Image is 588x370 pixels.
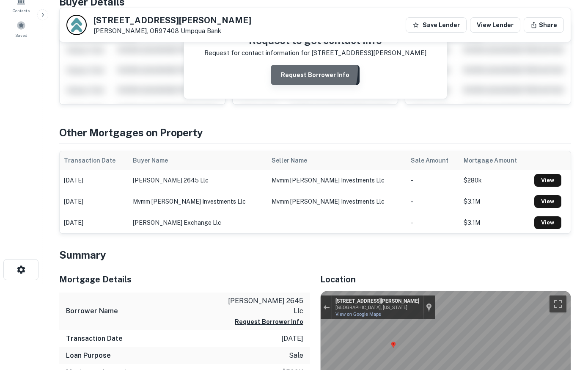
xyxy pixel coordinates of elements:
button: Share [524,17,564,33]
p: sale [289,351,303,361]
td: mvmm [PERSON_NAME] investments llc [267,170,407,191]
a: Umpqua Bank [181,27,221,34]
a: View [534,174,561,187]
p: [PERSON_NAME] 2645 llc [227,296,303,316]
a: View on Google Maps [335,312,381,317]
div: [GEOGRAPHIC_DATA], [US_STATE] [335,305,419,310]
td: [PERSON_NAME] 2645 llc [129,170,268,191]
div: [STREET_ADDRESS][PERSON_NAME] [335,298,419,305]
th: Transaction Date [60,151,129,170]
h5: Mortgage Details [59,273,310,286]
a: Saved [3,17,40,40]
td: $280k [459,170,530,191]
button: Request Borrower Info [271,65,360,85]
iframe: Chat Widget [546,302,588,343]
span: Saved [15,32,27,39]
td: [DATE] [60,170,129,191]
button: Toggle fullscreen view [550,295,566,312]
button: Exit the Street View [321,302,332,313]
th: Sale Amount [407,151,459,170]
th: Mortgage Amount [459,151,530,170]
h6: Transaction Date [66,334,123,344]
td: mvmm [PERSON_NAME] investments llc [129,191,268,212]
td: - [407,191,459,212]
h5: [STREET_ADDRESS][PERSON_NAME] [93,16,251,25]
td: [DATE] [60,212,129,233]
h4: Other Mortgages on Property [59,125,571,140]
p: Request for contact information for [204,48,310,58]
h6: Loan Purpose [66,351,111,361]
a: View [534,195,561,208]
td: [PERSON_NAME] exchange llc [129,212,268,233]
th: Buyer Name [129,151,268,170]
button: Request Borrower Info [235,317,303,327]
span: Contacts [13,7,30,14]
a: Show location on map [426,303,432,312]
h4: Summary [59,247,571,262]
button: Save Lender [406,17,467,33]
th: Seller Name [267,151,407,170]
td: [DATE] [60,191,129,212]
h5: Location [320,273,571,286]
td: $3.1M [459,212,530,233]
a: View [534,216,561,229]
td: - [407,212,459,233]
p: [PERSON_NAME], OR97408 [93,27,251,35]
td: - [407,170,459,191]
p: [DATE] [281,334,303,344]
a: View Lender [470,17,520,33]
p: [STREET_ADDRESS][PERSON_NAME] [311,48,426,58]
td: mvmm [PERSON_NAME] investments llc [267,191,407,212]
h6: Borrower Name [66,306,118,316]
td: $3.1M [459,191,530,212]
